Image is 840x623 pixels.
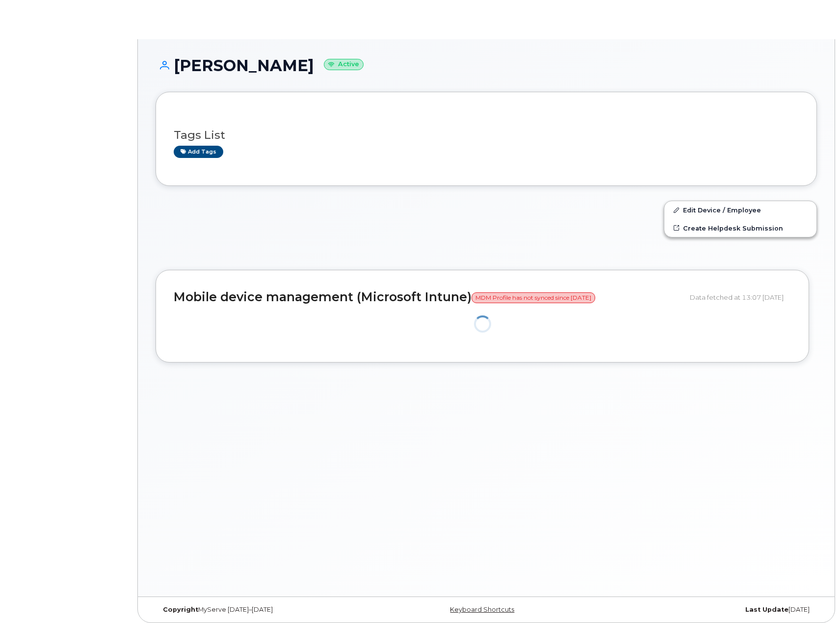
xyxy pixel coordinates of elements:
[450,606,514,613] a: Keyboard Shortcuts
[174,290,682,304] h2: Mobile device management (Microsoft Intune)
[664,219,816,237] a: Create Helpdesk Submission
[174,129,799,141] h3: Tags List
[163,606,198,613] strong: Copyright
[690,288,791,307] div: Data fetched at 13:07 [DATE]
[745,606,788,613] strong: Last Update
[324,59,364,70] small: Active
[156,57,817,74] h1: [PERSON_NAME]
[156,606,376,614] div: MyServe [DATE]–[DATE]
[472,292,595,303] span: MDM Profile has not synced since [DATE]
[597,606,817,614] div: [DATE]
[664,201,816,219] a: Edit Device / Employee
[174,146,223,158] a: Add tags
